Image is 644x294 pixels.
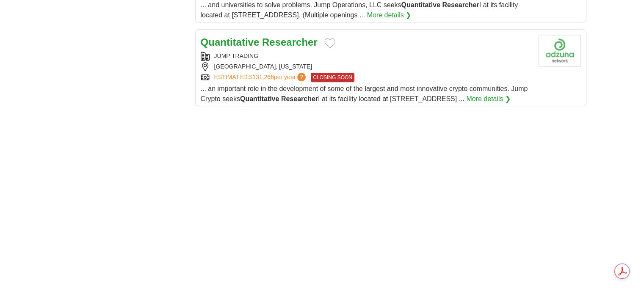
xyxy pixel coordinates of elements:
a: Quantitative Researcher [201,36,318,48]
strong: Researcher [442,1,479,8]
span: ? [297,73,306,81]
span: $131,266 [249,74,274,80]
strong: Researcher [281,95,318,102]
strong: Quantitative [240,95,279,102]
div: JUMP TRADING [201,52,532,60]
strong: Quantitative [201,36,260,48]
div: [GEOGRAPHIC_DATA], [US_STATE] [201,62,532,71]
a: More details ❯ [367,10,412,20]
strong: Researcher [262,36,318,48]
span: ... an important role in the development of some of the largest and most innovative crypto commun... [201,85,528,102]
a: More details ❯ [466,94,511,104]
strong: Quantitative [401,1,440,8]
a: ESTIMATED:$131,266per year? [214,73,308,82]
span: ... and universities to solve problems. Jump Operations, LLC seeks I at its facility located at [... [201,1,518,19]
button: Add to favorite jobs [324,38,335,48]
span: CLOSING SOON [311,73,354,82]
img: Company logo [539,35,581,66]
